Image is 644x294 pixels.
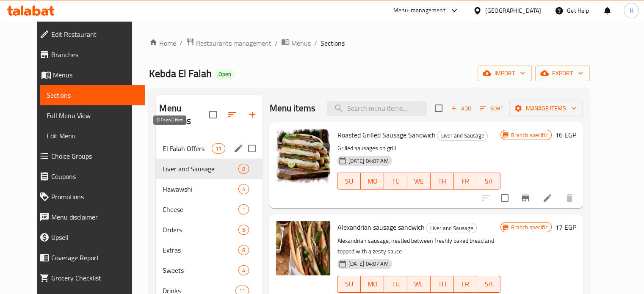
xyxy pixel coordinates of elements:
[542,193,553,203] a: Edit menu item
[33,207,145,227] a: Menu disclaimer
[163,184,238,194] span: Hawawshi
[239,246,249,254] span: 8
[508,223,551,231] span: Branch specific
[384,276,407,293] button: TU
[33,227,145,247] a: Upsell
[156,138,263,159] div: El Falah Offers11edit
[516,103,576,114] span: Manage items
[51,49,138,60] span: Branches
[361,276,384,293] button: MO
[163,225,238,235] span: Orders
[509,101,583,116] button: Manage items
[215,71,235,78] span: Open
[239,206,249,214] span: 1
[163,204,238,214] span: Cheese
[411,175,427,187] span: WE
[481,175,497,187] span: SA
[238,225,249,235] div: items
[51,29,138,39] span: Edit Restaurant
[431,276,454,293] button: TH
[51,151,138,161] span: Choice Groups
[387,278,404,290] span: TU
[477,276,500,293] button: SA
[384,173,407,190] button: TU
[215,69,235,80] div: Open
[156,159,263,179] div: Liver and Sausage8
[47,90,138,100] span: Sections
[454,276,477,293] button: FR
[341,175,357,187] span: SU
[238,184,249,194] div: items
[51,232,138,242] span: Upsell
[457,175,474,187] span: FR
[337,276,361,293] button: SU
[430,99,448,117] span: Select section
[33,65,145,85] a: Menus
[47,131,138,141] span: Edit Menu
[163,143,212,154] span: El Falah Offers
[411,278,427,290] span: WE
[484,68,525,79] span: import
[535,66,590,81] button: export
[475,102,509,115] span: Sort items
[481,278,497,290] span: SA
[159,102,209,127] h2: Menu sections
[163,245,238,255] span: Extras
[337,129,435,141] span: Roasted Grilled Sausage Sandwich
[515,188,536,208] button: Branch-specific-item
[555,221,576,233] h6: 17 EGP
[337,236,500,257] p: Alexandrian sausage, nestled between freshly baked bread and topped with a zesty sauce
[33,44,145,65] a: Branches
[387,175,404,187] span: TU
[434,278,451,290] span: TH
[33,146,145,166] a: Choice Groups
[239,185,249,193] span: 4
[149,64,212,83] span: Kebda El Falah
[239,226,249,234] span: 5
[478,102,506,115] button: Sort
[163,164,238,174] span: Liver and Sausage
[478,66,532,81] button: import
[186,38,271,49] a: Restaurants management
[477,173,500,190] button: SA
[149,38,589,49] nav: breadcrumb
[33,247,145,268] a: Coverage Report
[276,221,330,275] img: Alexandrian sausage sandwich
[437,131,488,141] div: Liver and Sausage
[555,129,576,141] h6: 16 EGP
[337,143,500,154] p: Grilled sausages on grill
[450,104,473,113] span: Add
[364,175,381,187] span: MO
[407,173,431,190] button: WE
[33,24,145,44] a: Edit Restaurant
[212,143,225,154] div: items
[156,240,263,260] div: Extras8
[53,70,138,80] span: Menus
[559,188,580,208] button: delete
[276,129,330,183] img: Roasted Grilled Sausage Sandwich
[239,165,249,173] span: 8
[222,104,242,125] span: Sort sections
[407,276,431,293] button: WE
[314,38,317,48] li: /
[496,189,514,207] span: Select to update
[180,38,182,48] li: /
[361,173,384,190] button: MO
[291,38,311,48] span: Menus
[51,192,138,202] span: Promotions
[480,104,503,113] span: Sort
[40,105,145,126] a: Full Menu View
[232,142,245,155] button: edit
[238,204,249,214] div: items
[437,131,487,140] span: Liver and Sausage
[33,187,145,207] a: Promotions
[542,68,583,79] span: export
[51,253,138,263] span: Coverage Report
[337,221,424,234] span: Alexandrian sausage sandwich
[629,6,633,15] span: H
[40,85,145,105] a: Sections
[275,38,278,48] li: /
[156,220,263,240] div: Orders5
